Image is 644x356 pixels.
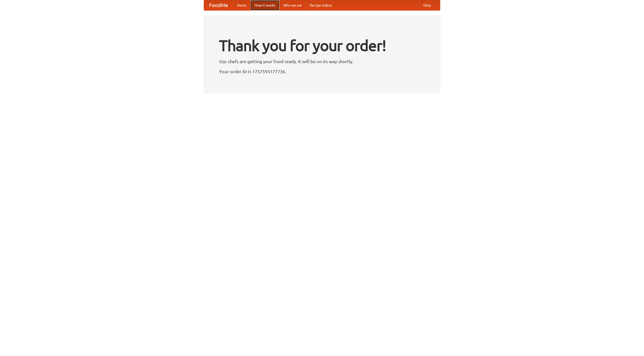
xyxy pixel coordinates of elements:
[251,0,279,10] a: How it works
[219,58,425,65] p: Our chefs are getting your food ready. It will be on its way shortly.
[219,33,425,58] h1: Thank you for your order!
[279,0,306,10] a: Who we are
[204,0,233,10] a: FoodMe
[233,0,251,10] a: Home
[219,68,425,75] p: Your order ID is 1757593177736.
[419,0,435,10] a: Help
[306,0,336,10] a: Recipe videos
